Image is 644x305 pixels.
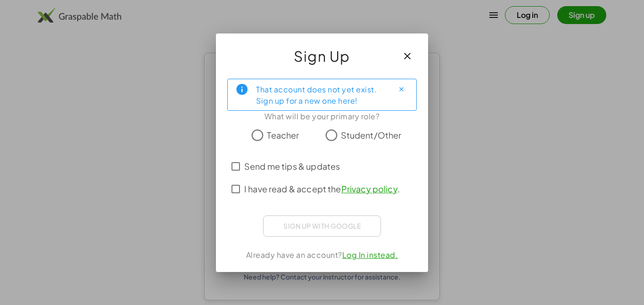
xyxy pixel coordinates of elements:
span: Sign Up [294,45,350,67]
div: That account does not yet exist. Sign up for a new one here! [256,83,386,107]
a: Log In instead. [342,250,398,260]
button: Close [394,82,409,97]
div: What will be your primary role? [227,111,417,122]
div: Already have an account? [227,249,417,261]
span: Teacher [267,129,299,141]
span: Send me tips & updates [244,160,340,173]
span: I have read & accept the . [244,182,400,195]
span: Student/Other [341,129,402,141]
a: Privacy policy [341,183,397,194]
